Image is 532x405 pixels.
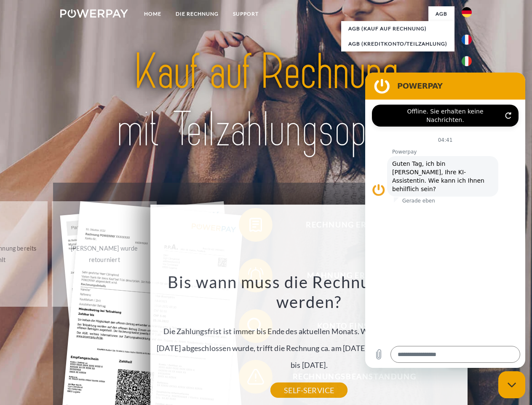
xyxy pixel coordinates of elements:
[428,6,454,22] a: agb
[155,272,463,312] h3: Bis wann muss die Rechnung bezahlt werden?
[270,383,348,398] a: SELF-SERVICE
[341,21,454,36] a: AGB (Kauf auf Rechnung)
[462,35,472,45] img: fr
[365,73,525,368] iframe: Messaging-Fenster
[168,6,226,22] a: DIE RECHNUNG
[462,7,472,17] img: de
[137,6,168,22] a: Home
[226,6,266,22] a: SUPPORT
[341,36,454,51] a: AGB (Kreditkonto/Teilzahlung)
[155,272,463,390] div: Die Zahlungsfrist ist immer bis Ende des aktuellen Monats. Wenn die Bestellung z.B. am [DATE] abg...
[462,56,472,66] img: it
[80,40,452,162] img: title-powerpay_de.svg
[60,9,128,18] img: logo-powerpay-white.svg
[57,243,152,265] div: [PERSON_NAME] wurde retourniert
[498,371,525,398] iframe: Schaltfläche zum Öffnen des Messaging-Fensters; Konversation läuft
